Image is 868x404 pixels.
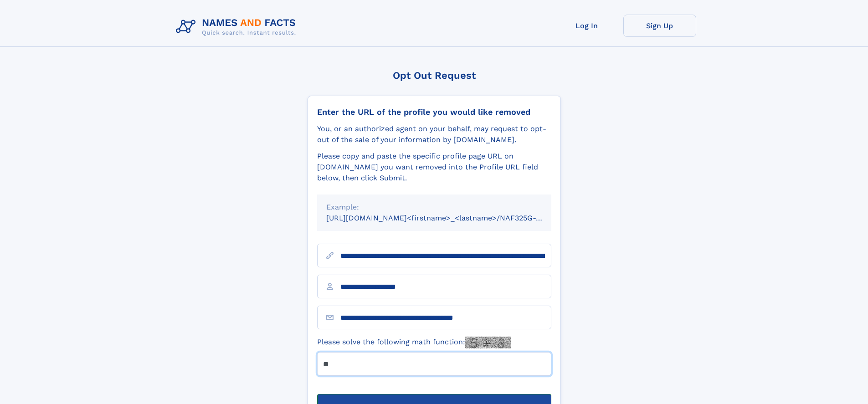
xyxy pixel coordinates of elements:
[317,107,551,117] div: Enter the URL of the profile you would like removed
[326,202,542,213] div: Example:
[623,15,696,37] a: Sign Up
[326,214,569,222] small: [URL][DOMAIN_NAME]<firstname>_<lastname>/NAF325G-xxxxxxxx
[317,337,511,348] label: Please solve the following math function:
[550,15,623,37] a: Log In
[317,123,551,145] div: You, or an authorized agent on your behalf, may request to opt-out of the sale of your informatio...
[317,151,551,184] div: Please copy and paste the specific profile page URL on [DOMAIN_NAME] you want removed into the Pr...
[172,15,303,39] img: Logo Names and Facts
[308,70,561,81] div: Opt Out Request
